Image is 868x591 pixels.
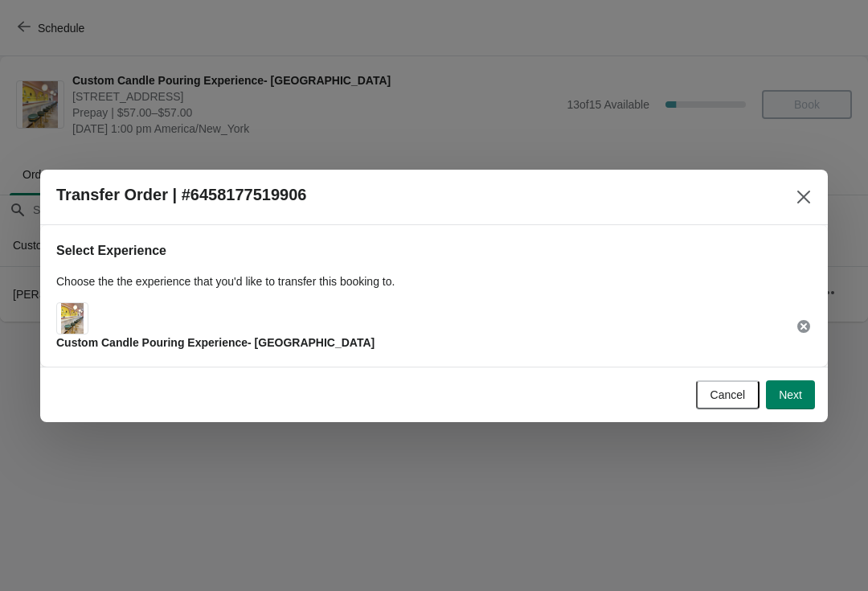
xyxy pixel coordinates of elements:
[766,380,815,409] button: Next
[710,388,746,401] span: Cancel
[56,241,812,261] h2: Select Experience
[56,186,306,204] h2: Transfer Order | #6458177519906
[61,303,84,334] img: Main Experience Image
[696,380,760,409] button: Cancel
[779,388,802,401] span: Next
[56,336,375,349] span: Custom Candle Pouring Experience- [GEOGRAPHIC_DATA]
[789,183,818,211] button: Close
[56,273,812,289] p: Choose the the experience that you'd like to transfer this booking to.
